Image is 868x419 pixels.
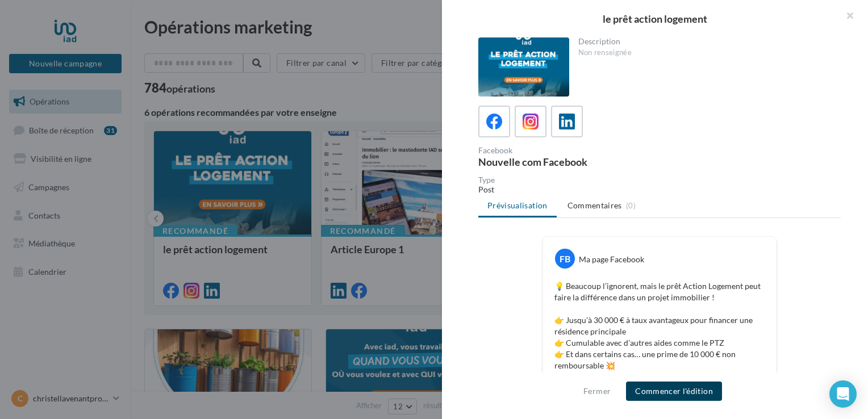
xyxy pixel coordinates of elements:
[555,249,575,269] div: FB
[579,384,615,398] button: Fermer
[460,14,850,24] div: le prêt action logement
[829,380,857,408] div: Open Intercom Messenger
[478,146,655,154] div: Facebook
[578,48,832,58] div: Non renseignée
[478,157,655,167] div: Nouvelle com Facebook
[478,184,841,195] div: Post
[579,254,644,265] div: Ma page Facebook
[626,382,722,401] button: Commencer l'édition
[626,201,636,210] span: (0)
[567,200,622,211] span: Commentaires
[478,176,841,184] div: Type
[578,37,832,45] div: Description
